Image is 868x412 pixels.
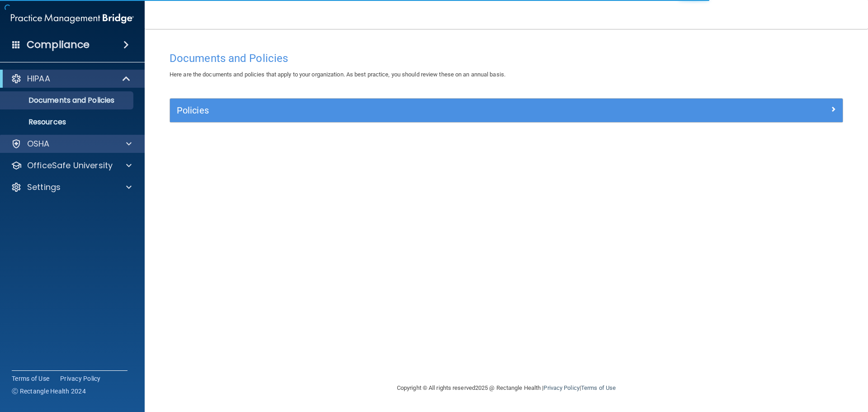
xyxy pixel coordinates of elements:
img: PMB logo [11,9,134,28]
p: OfficeSafe University [27,160,113,171]
a: Policies [177,103,836,118]
div: Copyright © All rights reserved 2025 @ Rectangle Health | | [341,374,671,403]
a: Terms of Use [581,384,616,391]
h4: Documents and Policies [170,52,843,64]
h5: Policies [177,105,668,115]
p: HIPAA [27,73,50,84]
a: Settings [11,182,132,193]
a: Privacy Policy [60,374,101,383]
a: OSHA [11,138,132,149]
a: HIPAA [11,73,131,84]
a: Privacy Policy [543,384,579,391]
p: Settings [27,182,61,193]
p: Documents and Policies [6,96,129,105]
h4: Compliance [27,38,90,51]
p: Resources [6,118,129,127]
a: Terms of Use [12,374,49,383]
span: Ⓒ Rectangle Health 2024 [12,387,86,396]
span: Here are the documents and policies that apply to your organization. As best practice, you should... [170,71,505,78]
p: OSHA [27,138,50,149]
a: OfficeSafe University [11,160,132,171]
